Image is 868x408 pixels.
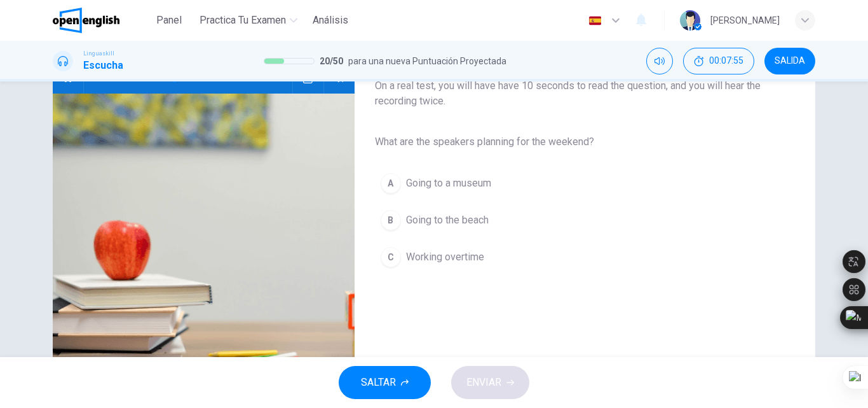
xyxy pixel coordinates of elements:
[710,13,780,28] div: [PERSON_NAME]
[381,173,401,193] div: A
[375,167,775,199] button: AGoing to a museum
[683,48,754,74] div: Ocultar
[149,9,189,32] button: Panel
[200,13,286,28] span: Practica tu examen
[764,48,815,74] button: SALIDA
[406,176,491,191] span: Going to a museum
[53,94,355,404] img: Listen to a clip about weekend plans.
[375,134,775,150] span: What are the speakers planning for the weekend?
[348,53,506,69] span: para una nueva Puntuación Proyectada
[680,10,700,31] img: Profile picture
[406,213,489,228] span: Going to the beach
[375,241,775,273] button: CWorking overtime
[683,48,754,74] button: 00:07:55
[53,8,119,33] img: OpenEnglish logo
[308,9,353,32] button: Análisis
[381,247,401,267] div: C
[53,8,149,33] a: OpenEnglish logo
[83,58,123,73] h1: Escucha
[313,13,348,28] span: Análisis
[320,53,343,69] span: 20 / 50
[406,250,484,265] span: Working overtime
[361,374,396,391] span: SALTAR
[375,204,775,236] button: BGoing to the beach
[775,56,805,66] span: SALIDA
[646,48,673,74] div: Silenciar
[83,49,114,58] span: Linguaskill
[156,13,182,28] span: Panel
[587,16,603,25] img: es
[339,366,431,399] button: SALTAR
[381,210,401,230] div: B
[375,78,775,109] span: On a real test, you will have have 10 seconds to read the question, and you will hear the recordi...
[194,9,302,32] button: Practica tu examen
[709,56,743,66] span: 00:07:55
